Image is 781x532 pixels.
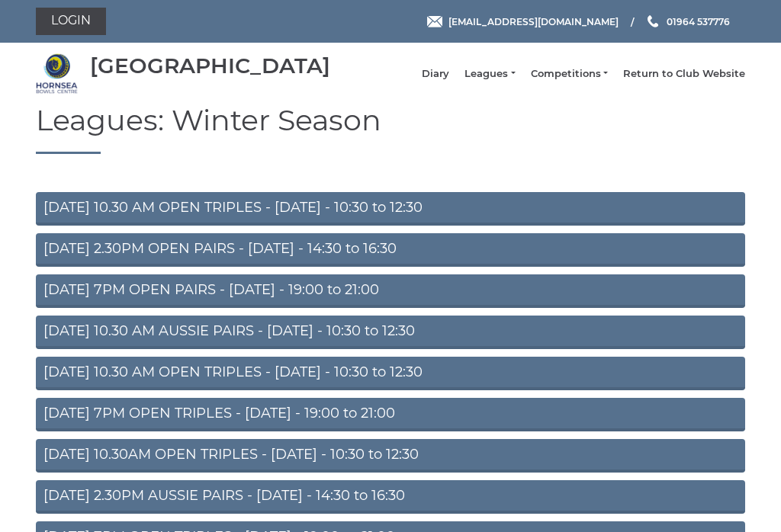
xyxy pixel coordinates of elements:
[427,14,619,29] a: Email [EMAIL_ADDRESS][DOMAIN_NAME]
[90,54,330,78] div: [GEOGRAPHIC_DATA]
[667,15,730,27] span: 01964 537776
[448,15,619,27] span: [EMAIL_ADDRESS][DOMAIN_NAME]
[36,316,745,349] a: [DATE] 10.30 AM AUSSIE PAIRS - [DATE] - 10:30 to 12:30
[645,14,730,29] a: Phone us 01964 537776
[464,67,515,81] a: Leagues
[36,8,106,35] a: Login
[36,357,745,390] a: [DATE] 10.30 AM OPEN TRIPLES - [DATE] - 10:30 to 12:30
[36,439,745,473] a: [DATE] 10.30AM OPEN TRIPLES - [DATE] - 10:30 to 12:30
[36,398,745,431] a: [DATE] 7PM OPEN TRIPLES - [DATE] - 19:00 to 21:00
[648,15,658,27] img: Phone us
[36,233,745,267] a: [DATE] 2.30PM OPEN PAIRS - [DATE] - 14:30 to 16:30
[531,67,608,81] a: Competitions
[422,67,449,81] a: Diary
[36,104,745,154] h1: Leagues: Winter Season
[36,192,745,226] a: [DATE] 10.30 AM OPEN TRIPLES - [DATE] - 10:30 to 12:30
[427,16,442,27] img: Email
[36,53,78,95] img: Hornsea Bowls Centre
[36,274,745,308] a: [DATE] 7PM OPEN PAIRS - [DATE] - 19:00 to 21:00
[623,67,745,81] a: Return to Club Website
[36,480,745,514] a: [DATE] 2.30PM AUSSIE PAIRS - [DATE] - 14:30 to 16:30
